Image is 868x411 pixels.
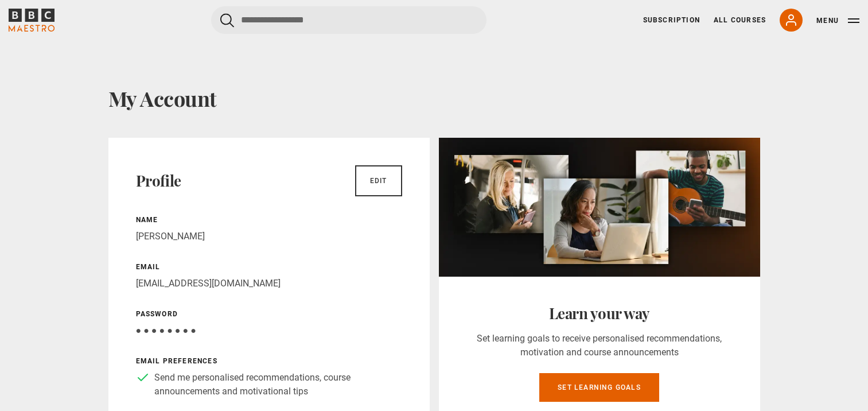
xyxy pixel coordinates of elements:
[643,15,700,25] a: Subscription
[220,13,234,28] button: Submit the search query
[355,165,402,196] a: Edit
[211,6,486,34] input: Search
[136,215,402,225] p: Name
[466,332,733,359] p: Set learning goals to receive personalised recommendations, motivation and course announcements
[136,230,402,243] p: [PERSON_NAME]
[816,15,859,26] button: Toggle navigation
[136,172,181,190] h2: Profile
[136,277,402,290] p: [EMAIL_ADDRESS][DOMAIN_NAME]
[136,325,196,336] span: ● ● ● ● ● ● ● ●
[714,15,766,25] a: All Courses
[108,86,760,110] h1: My Account
[136,309,402,319] p: Password
[136,262,402,272] p: Email
[539,373,659,402] a: Set learning goals
[9,9,55,32] svg: BBC Maestro
[136,356,402,366] p: Email preferences
[154,371,402,398] p: Send me personalised recommendations, course announcements and motivational tips
[466,304,733,323] h2: Learn your way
